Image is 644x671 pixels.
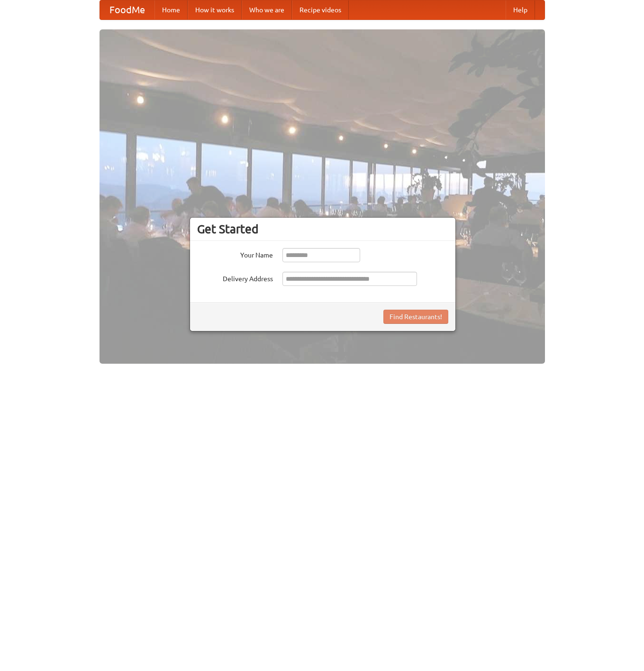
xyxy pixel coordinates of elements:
[100,0,154,19] a: FoodMe
[506,0,535,19] a: Help
[154,0,188,19] a: Home
[383,310,448,324] button: Find Restaurants!
[242,0,292,19] a: Who we are
[197,272,273,284] label: Delivery Address
[292,0,349,19] a: Recipe videos
[197,248,273,260] label: Your Name
[188,0,242,19] a: How it works
[197,222,448,236] h3: Get Started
